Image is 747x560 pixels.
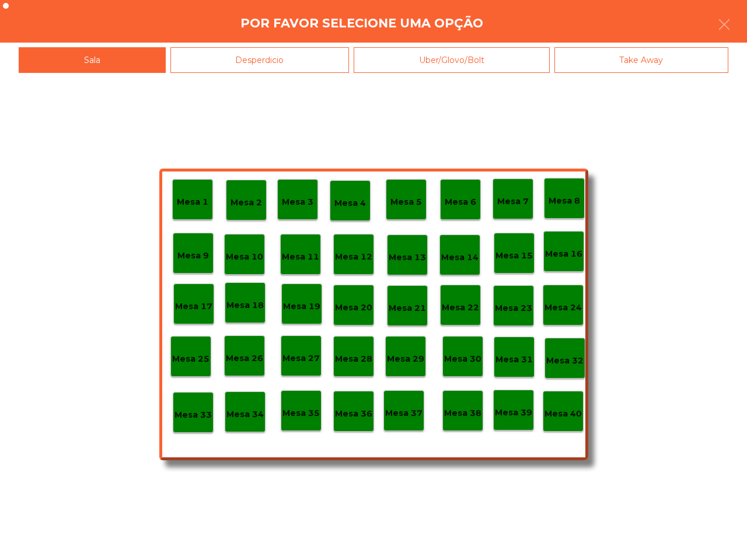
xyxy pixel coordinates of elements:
[226,408,264,421] p: Mesa 34
[174,408,212,422] p: Mesa 33
[544,301,582,314] p: Mesa 24
[334,197,366,210] p: Mesa 4
[282,352,320,365] p: Mesa 27
[335,301,372,314] p: Mesa 20
[495,406,532,419] p: Mesa 39
[390,195,422,209] p: Mesa 5
[175,300,212,313] p: Mesa 17
[172,352,210,366] p: Mesa 25
[441,251,479,264] p: Mesa 14
[546,354,584,367] p: Mesa 32
[497,195,529,208] p: Mesa 7
[389,251,426,264] p: Mesa 13
[554,47,729,73] div: Take Away
[495,249,533,262] p: Mesa 15
[389,302,426,315] p: Mesa 21
[549,194,580,208] p: Mesa 8
[240,15,483,32] h4: Por favor selecione uma opção
[283,300,320,313] p: Mesa 19
[226,250,263,264] p: Mesa 10
[226,352,263,365] p: Mesa 26
[335,352,372,366] p: Mesa 28
[226,299,264,312] p: Mesa 18
[335,407,372,421] p: Mesa 36
[445,195,476,209] p: Mesa 6
[335,250,372,264] p: Mesa 12
[231,196,262,209] p: Mesa 2
[444,407,481,420] p: Mesa 38
[177,195,208,209] p: Mesa 1
[282,407,320,420] p: Mesa 35
[177,249,209,262] p: Mesa 9
[544,407,582,421] p: Mesa 40
[495,302,532,315] p: Mesa 23
[170,47,350,73] div: Desperdicio
[282,250,319,264] p: Mesa 11
[282,195,313,209] p: Mesa 3
[495,353,533,366] p: Mesa 31
[385,407,423,420] p: Mesa 37
[444,352,481,366] p: Mesa 30
[354,47,550,73] div: Uber/Glovo/Bolt
[545,247,582,261] p: Mesa 16
[19,47,166,73] div: Sala
[442,301,479,314] p: Mesa 22
[387,352,424,366] p: Mesa 29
